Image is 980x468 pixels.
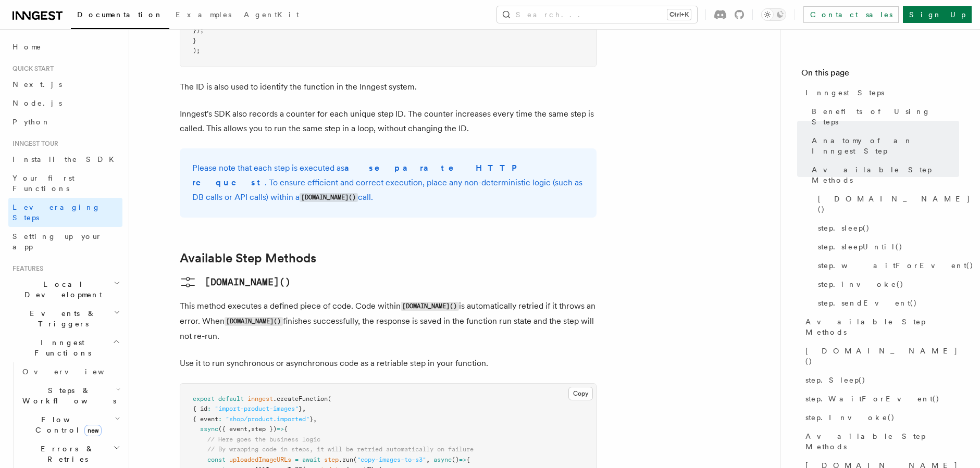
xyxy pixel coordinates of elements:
a: Available Step Methods [801,312,959,341]
span: : [218,415,222,423]
code: [DOMAIN_NAME]() [225,317,283,326]
span: // By wrapping code in steps, it will be retried automatically on failure [207,446,474,453]
a: Available Step Methods [808,160,959,189]
span: => [277,425,284,433]
a: Anatomy of an Inngest Step [808,131,959,160]
span: step.sendEvent() [818,298,917,308]
kbd: Ctrl+K [667,9,691,20]
a: step.Sleep() [801,371,959,389]
span: step.Sleep() [805,375,866,385]
span: Steps & Workflows [18,385,116,406]
span: [DOMAIN_NAME]() [818,194,971,214]
a: Contact sales [803,6,899,23]
a: Your first Functions [8,169,122,198]
span: step.WaitForEvent() [805,394,940,404]
h4: On this page [801,67,959,83]
span: Inngest Steps [805,87,884,98]
span: Install the SDK [13,155,120,163]
a: [DOMAIN_NAME]() [180,274,291,290]
span: await [302,456,320,463]
span: ( [353,456,357,463]
span: ); [193,47,200,54]
a: AgentKit [238,3,305,28]
a: Next.js [8,75,122,94]
p: The ID is also used to identify the function in the Inngest system. [180,80,597,94]
span: Anatomy of an Inngest Step [812,135,959,156]
span: Documentation [77,10,163,19]
strong: a separate HTTP request [192,163,524,187]
span: uploadedImageURLs [229,456,291,463]
a: step.sleep() [814,219,959,237]
a: [DOMAIN_NAME]() [814,189,959,219]
a: Inngest Steps [801,83,959,102]
a: Sign Up [903,6,972,23]
span: Inngest tour [8,140,58,148]
a: step.sleepUntil() [814,237,959,256]
button: Search...Ctrl+K [497,6,697,23]
a: Examples [169,3,238,28]
a: step.sendEvent() [814,294,959,312]
button: Copy [568,387,593,400]
span: () [452,456,459,463]
span: } [193,37,196,44]
p: Please note that each step is executed as . To ensure efficient and correct execution, place any ... [192,161,584,205]
span: AgentKit [244,10,299,19]
a: step.invoke() [814,275,959,294]
a: Available Step Methods [180,251,316,265]
span: ( [328,395,331,402]
span: step }) [251,425,277,433]
span: default [218,395,244,402]
span: Features [8,264,43,273]
a: Python [8,112,122,131]
span: new [84,425,102,436]
span: , [313,415,317,423]
span: Setting up your app [13,232,102,251]
a: [DOMAIN_NAME]() [801,341,959,371]
span: }); [193,27,204,34]
span: Overview [22,368,130,376]
span: Available Step Methods [805,317,959,337]
a: Benefits of Using Steps [808,102,959,131]
span: .createFunction [273,395,328,402]
code: [DOMAIN_NAME]() [300,193,358,202]
a: Documentation [71,3,169,29]
span: Inngest Functions [8,337,113,358]
span: step.Invoke() [805,412,895,423]
span: Your first Functions [13,174,75,193]
a: step.WaitForEvent() [801,389,959,408]
a: Node.js [8,94,122,112]
span: step.sleepUntil() [818,242,903,252]
code: [DOMAIN_NAME]() [401,302,459,311]
span: // Here goes the business logic [207,436,320,443]
span: : [207,405,211,412]
a: Home [8,37,122,56]
span: { event [193,415,218,423]
button: Events & Triggers [8,304,122,333]
span: "shop/product.imported" [226,415,309,423]
a: Overview [18,362,122,381]
span: ({ event [218,425,247,433]
span: Available Step Methods [812,165,959,185]
button: Inngest Functions [8,333,122,362]
button: Toggle dark mode [761,8,786,21]
span: Errors & Retries [18,444,113,464]
span: , [426,456,430,463]
span: Benefits of Using Steps [812,106,959,127]
span: "import-product-images" [215,405,299,412]
span: Examples [176,10,231,19]
button: Local Development [8,275,122,304]
span: step.sleep() [818,223,870,233]
a: Install the SDK [8,150,122,169]
span: step.invoke() [818,279,904,289]
span: Home [13,42,42,52]
span: step [324,456,339,463]
span: step.waitForEvent() [818,260,974,271]
pre: [DOMAIN_NAME]() [205,275,291,289]
a: Available Step Methods [801,427,959,456]
span: [DOMAIN_NAME]() [805,346,959,366]
span: , [247,425,251,433]
span: Leveraging Steps [13,203,101,222]
span: export [193,395,215,402]
span: Next.js [13,80,62,88]
a: Leveraging Steps [8,198,122,227]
